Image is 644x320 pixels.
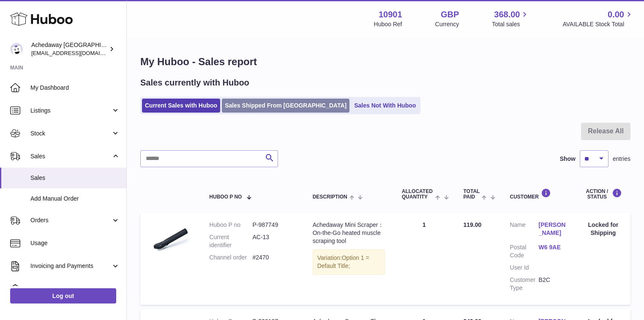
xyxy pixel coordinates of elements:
a: [PERSON_NAME] [539,221,568,237]
span: AVAILABLE Stock Total [562,20,634,28]
span: 119.00 [464,221,482,228]
dd: B2C [539,276,568,292]
span: Cases [30,285,120,293]
a: Log out [10,288,116,303]
dt: Huboo P no [209,221,252,229]
h2: Sales currently with Huboo [140,77,249,88]
a: Current Sales with Huboo [142,99,220,113]
label: Show [560,155,576,163]
span: Orders [30,216,111,224]
span: Huboo P no [209,194,242,200]
a: W6 9AE [539,243,568,251]
span: 0.00 [608,9,624,20]
h1: My Huboo - Sales report [140,55,630,69]
span: Usage [30,239,120,247]
span: Invoicing and Payments [30,262,111,270]
span: Sales [30,152,111,160]
img: musclescraper_750x_c42b3404-e4d5-48e3-b3b1-8be745232369.png [149,221,191,263]
dd: P-987749 [252,221,295,229]
div: Achedaway [GEOGRAPHIC_DATA] [31,41,107,57]
dt: Current identifier [209,233,252,249]
a: 0.00 AVAILABLE Stock Total [562,9,634,28]
td: 1 [393,212,455,304]
strong: GBP [441,9,459,20]
span: Sales [30,174,120,182]
div: Huboo Ref [374,20,402,28]
span: Description [313,194,347,200]
span: 368.00 [494,9,520,20]
strong: 10901 [379,9,402,20]
dt: Name [510,221,539,239]
dt: Channel order [209,254,252,262]
div: Currency [435,20,459,28]
span: My Dashboard [30,84,120,92]
span: entries [613,155,630,163]
span: Listings [30,107,111,115]
span: [EMAIL_ADDRESS][DOMAIN_NAME] [31,50,124,56]
span: Add Manual Order [30,195,120,203]
span: Total paid [464,189,480,200]
a: Sales Not With Huboo [351,99,419,113]
span: Option 1 = Default Title; [317,254,369,269]
a: Sales Shipped From [GEOGRAPHIC_DATA] [222,99,349,113]
div: Customer [510,188,568,200]
img: admin@newpb.co.uk [10,43,23,55]
dt: Customer Type [510,276,539,292]
div: Action / Status [584,188,622,200]
dd: AC-13 [252,233,295,249]
div: Locked for Shipping [584,221,622,237]
dt: User Id [510,264,539,272]
div: Variation: [313,249,385,275]
span: Stock [30,130,111,138]
dt: Postal Code [510,243,539,259]
a: 368.00 Total sales [492,9,529,28]
div: Achedaway Mini Scraper：On-the-Go heated muscle scraping tool [313,221,385,245]
span: ALLOCATED Quantity [402,189,433,200]
dd: #2470 [252,254,295,262]
span: Total sales [492,20,529,28]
